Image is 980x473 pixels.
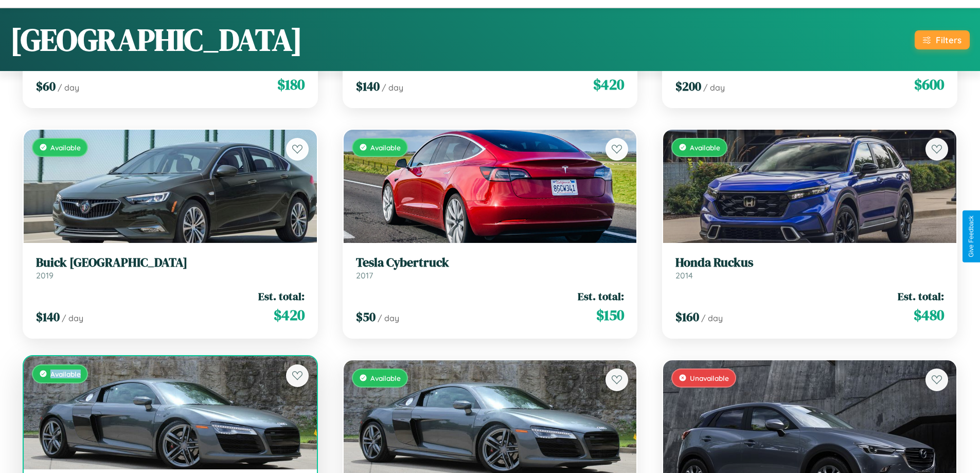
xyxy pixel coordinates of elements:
span: Available [370,143,401,152]
span: Available [50,143,81,152]
button: Filters [915,30,970,49]
a: Tesla Cybertruck2017 [356,255,625,281]
span: $ 420 [274,305,305,325]
span: $ 420 [593,74,624,95]
span: Est. total: [898,289,944,304]
a: Buick [GEOGRAPHIC_DATA]2019 [36,255,305,281]
span: / day [382,82,403,93]
span: $ 150 [596,305,624,325]
h3: Tesla Cybertruck [356,255,625,270]
span: $ 60 [36,78,56,95]
span: $ 50 [356,308,376,325]
span: 2019 [36,270,54,281]
span: / day [378,313,399,323]
div: Filters [936,34,961,45]
span: $ 180 [277,74,305,95]
a: Honda Ruckus2014 [675,255,944,281]
h1: [GEOGRAPHIC_DATA] [10,19,302,61]
span: Available [690,143,720,152]
span: / day [62,313,83,323]
span: Est. total: [258,289,305,304]
span: $ 600 [914,74,944,95]
span: 2017 [356,270,373,281]
span: $ 140 [356,78,380,95]
span: / day [58,82,79,93]
span: Unavailable [690,374,729,382]
span: $ 480 [914,305,944,325]
span: $ 160 [675,308,699,325]
span: / day [703,82,725,93]
span: $ 200 [675,78,701,95]
h3: Buick [GEOGRAPHIC_DATA] [36,255,305,270]
span: / day [701,313,723,323]
h3: Honda Ruckus [675,255,944,270]
span: $ 140 [36,308,60,325]
span: Est. total: [578,289,624,304]
span: Available [370,374,401,382]
div: Give Feedback [968,216,975,257]
span: Available [50,370,81,378]
span: 2014 [675,270,693,281]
